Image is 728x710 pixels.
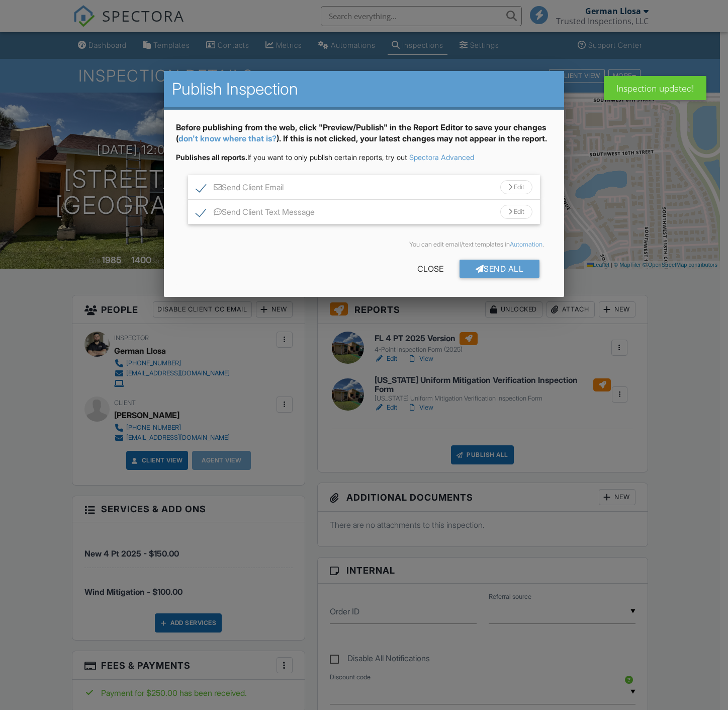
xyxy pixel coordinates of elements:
[184,241,544,249] div: You can edit email/text templates in .
[409,153,474,162] a: Spectora Advanced
[196,183,284,195] label: Send Client Email
[176,153,407,162] span: If you want to only publish certain reports, try out
[176,153,247,162] strong: Publishes all reports.
[196,207,315,220] label: Send Client Text Message
[460,260,540,278] div: Send All
[500,205,532,219] div: Edit
[178,133,277,143] a: don't know where that is?
[172,79,556,99] h2: Publish Inspection
[401,260,460,278] div: Close
[604,76,706,100] div: Inspection updated!
[500,180,532,194] div: Edit
[176,122,552,152] div: Before publishing from the web, click "Preview/Publish" in the Report Editor to save your changes...
[510,241,542,248] a: Automation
